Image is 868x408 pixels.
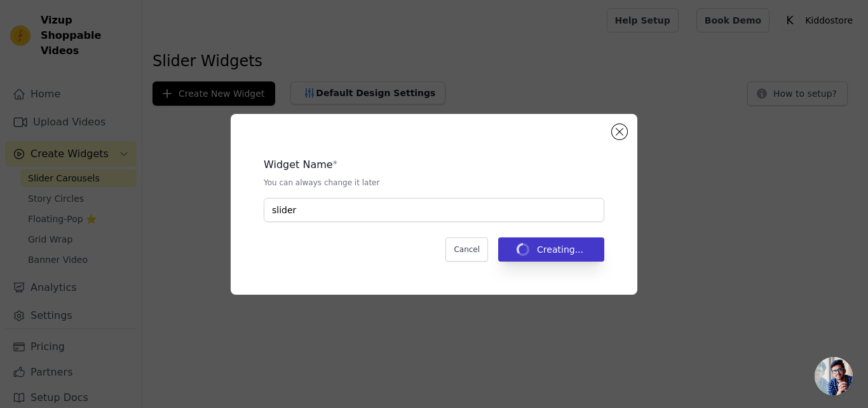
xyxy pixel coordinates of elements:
div: Open chat [815,357,853,395]
legend: Widget Name [264,157,333,172]
button: Close modal [612,124,627,139]
button: Cancel [445,237,488,262]
p: You can always change it later [264,178,604,188]
button: Creating... [498,237,604,262]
